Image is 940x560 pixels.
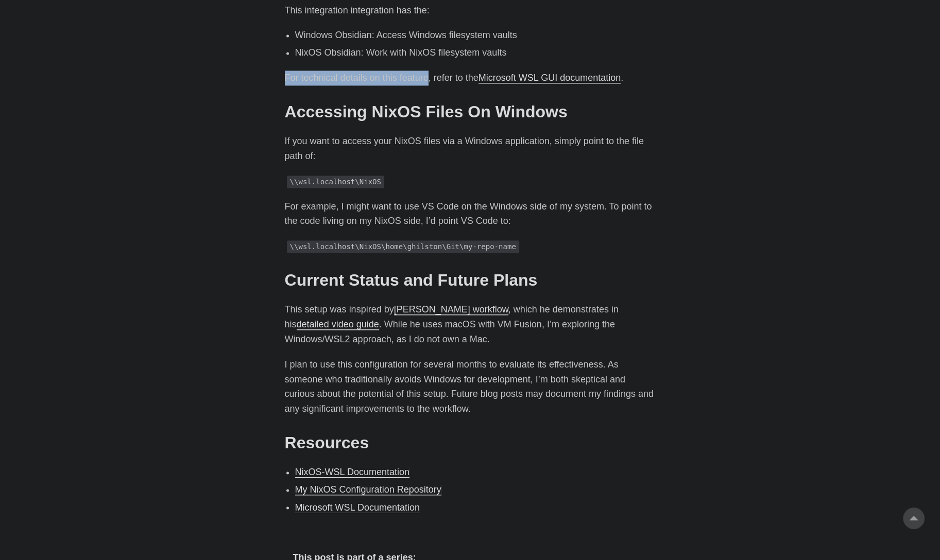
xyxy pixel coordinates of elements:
a: Microsoft WSL GUI documentation [478,73,621,83]
h2: Current Status and Future Plans [285,270,656,290]
a: NixOS-WSL Documentation [295,467,409,477]
code: \\wsl.localhost\NixOS\home\ghilston\Git\my-repo-name [287,240,519,253]
p: For technical details on this feature, refer to the . [285,71,656,85]
a: Microsoft WSL Documentation [295,502,420,512]
p: For example, I might want to use VS Code on the Windows side of my system. To point to the code l... [285,199,656,229]
a: go to top [903,507,925,529]
li: Windows Obsidian: Access Windows filesystem vaults [295,28,656,43]
code: \\wsl.localhost\NixOS [287,176,384,188]
p: I plan to use this configuration for several months to evaluate its effectiveness. As someone who... [285,357,656,416]
li: NixOS Obsidian: Work with NixOS filesystem vaults [295,45,656,60]
a: My NixOS Configuration Repository [295,484,441,495]
p: If you want to access your NixOS files via a Windows application, simply point to the file path of: [285,134,656,164]
a: [PERSON_NAME] workflow [394,304,508,314]
p: This integration integration has the: [285,3,656,18]
h2: Resources [285,433,656,452]
h2: Accessing NixOS Files On Windows [285,102,656,121]
a: detailed video guide [297,319,379,329]
p: This setup was inspired by , which he demonstrates in his . While he uses macOS with VM Fusion, I... [285,302,656,346]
